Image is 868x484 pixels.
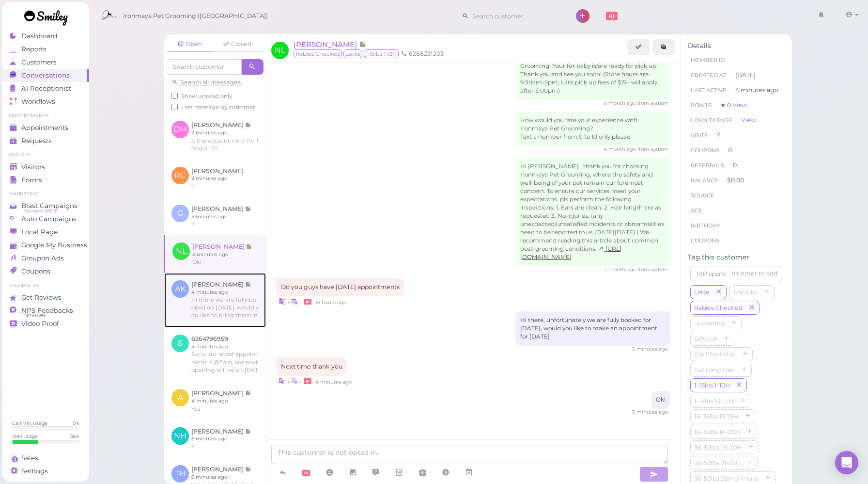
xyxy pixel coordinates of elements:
li: Feedbacks [2,282,89,289]
a: Open [167,37,213,52]
a: NPS Feedbacks NPS® 89 [2,304,89,317]
span: ★ 0 [720,101,747,109]
span: Visitors [21,163,45,171]
span: NL [271,42,289,59]
div: Tag this customer [688,253,785,261]
a: [URL][DOMAIN_NAME] [520,245,621,260]
span: Groupon Ads [21,254,64,262]
div: Hi [PERSON_NAME], this is Ironmaya Pet Grooming. Your fur baby is/are ready for pick up! Thank yo... [515,49,670,100]
span: $0.00 [727,177,744,184]
li: 0 [688,158,785,173]
span: Latte [343,49,362,58]
input: Show unread only [171,93,178,99]
span: age [691,207,703,214]
span: Sales [21,454,38,462]
span: from system [637,146,668,152]
span: AI Receptionist [21,84,71,93]
a: Auto Campaigns [2,212,89,226]
a: Get Reviews [2,291,89,304]
span: Auto Campaigns [21,215,77,223]
span: Workflows [21,97,55,106]
span: Last Active [691,87,727,94]
a: Forms [2,174,89,187]
span: from system [637,266,668,273]
a: Closed [214,37,261,51]
a: View [741,116,756,124]
span: Referrals [691,162,724,169]
span: Reports [21,45,46,53]
span: 09/10/2025 09:47am [632,346,668,352]
span: blacklist [731,289,759,296]
span: 08/01/2025 12:35pm [604,100,637,106]
span: 09/09/2025 06:00pm [315,299,346,306]
a: Groupon Ads [2,252,89,265]
li: 0 [688,143,785,158]
a: [PERSON_NAME] [294,40,366,49]
div: Do you guys have [DATE] appointments [276,278,404,296]
a: Dashboard [2,30,89,43]
input: Search customer [167,59,242,75]
span: Points [691,102,712,109]
span: Get Reviews [21,293,62,302]
a: Visitors [2,161,89,174]
span: Rabies Checked [692,304,744,311]
a: Sales [2,452,89,465]
span: unwanted [692,320,727,327]
li: Marketing [2,191,89,197]
span: Member ID [691,57,725,64]
input: VIP,spam [690,266,782,281]
span: Balance: $16.37 [24,207,59,215]
a: Reports [2,43,89,56]
span: Visits [691,132,708,139]
div: 38 % [70,433,79,439]
span: Requests [21,137,52,145]
span: NPS® 89 [24,312,45,320]
i: | [288,379,289,385]
a: Video Proof [2,317,89,330]
span: Latte [692,289,712,296]
div: Hi [PERSON_NAME] , thank you for choosing Ironmaya Pet Grooming, where the safety and well-being ... [515,158,670,266]
span: Last message by customer [181,104,255,111]
span: from system [637,100,668,106]
a: Appointments [2,121,89,134]
span: Appointments [21,124,68,132]
li: 7 [688,128,785,143]
span: 36-50lbs 21-25H [692,459,743,467]
span: 36-50lbs 16-20H [692,444,744,451]
span: Created At [691,72,727,79]
a: Blast Campaigns Balance: $16.37 [2,199,89,212]
span: Show unread only [181,93,232,99]
span: 16-35lbs 13-15H [692,413,740,420]
div: • [276,296,670,307]
input: Last message by customer [171,104,178,110]
span: Local Page [21,228,58,236]
span: Rabies Checked [294,49,342,58]
span: Loyalty page [691,117,732,124]
div: Next time thank you [276,357,347,376]
span: 08/01/2025 02:47pm [604,146,637,152]
span: Cat Short Hair [692,351,738,358]
span: Ironmaya Pet Grooming ([GEOGRAPHIC_DATA]) [123,2,268,30]
a: AI Receptionist [2,82,89,95]
div: How would you rate your experience with Ironmaya Pet Grooming? Text a number from 0 to 10 only pl... [515,112,670,146]
span: Balance [691,177,720,184]
div: Open Intercom Messenger [835,451,858,474]
div: Call Min. Usage [12,420,47,426]
input: Search customer [469,8,563,24]
span: Conversations [21,71,70,80]
div: Hi there, unfortunately we are fully booked for [DATE], would you like to make an appointment for... [515,311,670,346]
a: Settings [2,465,89,478]
a: Customers [2,56,89,69]
span: 4 minutes ago [735,86,778,95]
span: Source [691,192,714,199]
span: Coupons [691,147,719,154]
span: Forms [21,176,42,184]
span: [DATE] [735,71,756,80]
div: • [276,376,670,386]
div: Ok! [651,391,670,409]
a: Google My Business [2,239,89,252]
a: Coupons [2,265,89,278]
div: 0 % [73,420,79,426]
span: Video Proof [21,320,59,328]
span: 36-50lbs 26H or more [692,475,760,482]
